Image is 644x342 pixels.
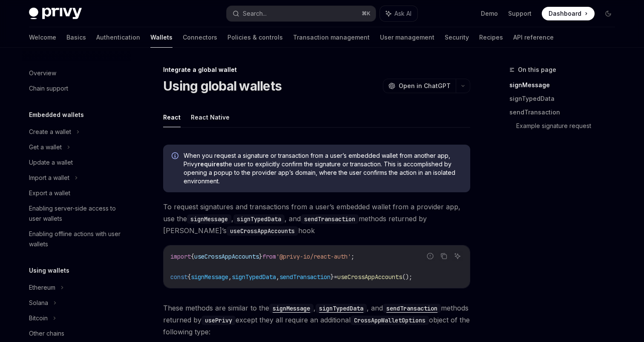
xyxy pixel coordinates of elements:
button: Search...⌘K [227,6,376,21]
span: These methods are similar to the , , and methods returned by except they all require an additiona... [163,302,470,338]
span: When you request a signature or transaction from a user’s embedded wallet from another app, Privy... [184,151,462,185]
a: sendTransaction [383,304,441,312]
span: { [191,253,194,260]
span: { [187,273,191,281]
a: Recipes [479,27,503,48]
a: Export a wallet [22,185,131,201]
span: , [276,273,279,281]
code: usePrivy [201,316,236,325]
span: ; [351,253,354,260]
span: from [262,253,276,260]
a: User management [380,27,434,48]
span: (); [402,273,412,281]
span: import [170,253,191,260]
div: Update a wallet [29,157,73,168]
a: signTypedData [509,92,622,105]
code: CrossAppWalletOptions [351,316,429,325]
div: Solana [29,298,48,308]
span: Ask AI [394,9,411,18]
code: useCrossAppAccounts [227,226,298,236]
div: Get a wallet [29,142,62,152]
div: Overview [29,68,56,78]
div: Bitcoin [29,313,48,323]
code: sendTransaction [301,214,359,224]
div: Create a wallet [29,127,71,137]
button: Open in ChatGPT [383,79,456,93]
button: Report incorrect code [425,251,436,262]
span: signMessage [191,273,228,281]
a: Demo [481,9,498,18]
a: sendTransaction [509,105,622,119]
a: Transaction management [293,27,370,48]
code: signMessage [187,214,231,224]
span: } [259,253,262,260]
button: Copy the contents from the code block [438,251,449,262]
a: Support [508,9,532,18]
span: '@privy-io/react-auth' [276,253,351,260]
h5: Embedded wallets [29,110,84,120]
a: Chain support [22,81,131,96]
a: Basics [66,27,86,48]
code: sendTransaction [383,304,441,313]
code: signTypedData [233,214,285,224]
span: Open in ChatGPT [399,82,451,90]
a: Wallets [150,27,172,48]
a: Other chains [22,326,131,341]
button: React Native [191,107,230,127]
code: signMessage [269,304,313,313]
span: To request signatures and transactions from a user’s embedded wallet from a provider app, use the... [163,201,470,237]
a: Dashboard [542,7,595,20]
a: Enabling server-side access to user wallets [22,201,131,226]
img: dark logo [29,8,82,20]
div: Integrate a global wallet [163,66,470,74]
span: sendTransaction [279,273,331,281]
a: Welcome [29,27,56,48]
a: Policies & controls [227,27,283,48]
h1: Using global wallets [163,78,282,94]
div: Other chains [29,328,64,339]
div: Search... [243,9,267,19]
button: Ask AI [452,251,463,262]
a: API reference [513,27,554,48]
a: Overview [22,66,131,81]
button: Toggle dark mode [601,7,615,20]
span: useCrossAppAccounts [194,253,259,260]
h5: Using wallets [29,265,69,276]
a: Security [445,27,469,48]
div: Chain support [29,83,68,94]
span: On this page [518,65,556,75]
a: Enabling offline actions with user wallets [22,226,131,252]
span: signTypedData [232,273,276,281]
code: signTypedData [316,304,367,313]
a: signTypedData [316,304,367,312]
button: React [163,107,181,127]
strong: requires [198,160,223,168]
a: signMessage [509,78,622,92]
span: const [170,273,187,281]
span: ⌘ K [362,10,371,17]
div: Export a wallet [29,188,70,198]
div: Enabling server-side access to user wallets [29,203,126,224]
span: = [334,273,337,281]
div: Ethereum [29,282,55,293]
div: Import a wallet [29,173,69,183]
a: Update a wallet [22,155,131,170]
span: , [228,273,232,281]
svg: Info [172,152,180,161]
a: signMessage [269,304,313,312]
a: Connectors [183,27,217,48]
button: Ask AI [380,6,417,21]
span: Dashboard [549,9,581,18]
span: useCrossAppAccounts [337,273,402,281]
div: Enabling offline actions with user wallets [29,229,126,249]
a: Authentication [96,27,140,48]
a: Example signature request [516,119,622,133]
span: } [331,273,334,281]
